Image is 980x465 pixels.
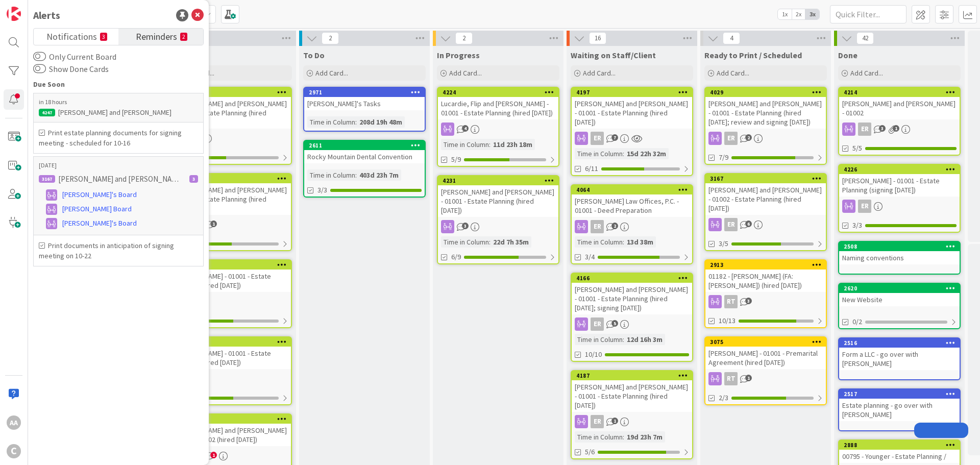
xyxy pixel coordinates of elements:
[438,185,558,217] div: [PERSON_NAME] and [PERSON_NAME] - 01001 - Estate Planning (hired [DATE])
[175,175,291,182] div: 3044
[705,88,826,129] div: 4029[PERSON_NAME] and [PERSON_NAME] - 01001 - Estate Planning (hired [DATE]; review and signing [...
[489,139,491,150] span: :
[850,68,883,78] span: Add Card...
[572,185,692,194] div: 4064
[39,203,198,215] a: [PERSON_NAME] Board
[451,154,461,165] span: 5/9
[705,174,826,183] div: 3167
[724,218,738,231] div: ER
[451,252,461,262] span: 6/9
[438,97,558,119] div: Lucardie, Flip and [PERSON_NAME] - 01001 - Estate Planning (hired [DATE])
[585,349,602,360] span: 10/10
[839,389,960,421] div: 2517Estate planning - go over with [PERSON_NAME]
[852,316,862,327] span: 0/2
[830,5,906,23] input: Quick Filter...
[839,338,960,370] div: 2516Form a LLC - go over with [PERSON_NAME]
[170,88,291,129] div: 4246[PERSON_NAME] and [PERSON_NAME] - 01001 - Estate Planning (hired [DATE])
[58,175,183,184] p: [PERSON_NAME] and [PERSON_NAME] - 01002 - Estate Planning (hired [DATE])
[589,32,606,44] span: 16
[572,380,692,412] div: [PERSON_NAME] and [PERSON_NAME] - 01001 - Estate Planning (hired [DATE])
[585,252,595,262] span: 3/4
[357,169,401,181] div: 403d 23h 7m
[839,174,960,197] div: [PERSON_NAME] - 01001 - Estate Planning (signing [DATE])
[170,347,291,369] div: [PERSON_NAME] - 01001 - Estate Planning (hired [DATE])
[170,174,291,183] div: 3044
[844,285,960,292] div: 2620
[309,142,425,149] div: 2611
[705,88,826,97] div: 4029
[778,9,792,19] span: 1x
[591,317,604,331] div: ER
[322,32,339,44] span: 2
[719,315,736,326] span: 10/13
[583,68,616,78] span: Add Card...
[724,132,738,145] div: ER
[170,218,291,231] div: ER
[455,32,473,44] span: 2
[839,293,960,306] div: New Website
[839,440,960,463] div: 288800795 - Younger - Estate Planning /
[858,123,871,136] div: ER
[893,125,899,132] span: 1
[839,165,960,174] div: 4226
[33,80,204,89] h4: Due Soon
[46,29,97,43] span: Notifications
[100,33,107,41] small: 3
[39,109,55,116] div: 4247
[572,88,692,97] div: 4197
[591,220,604,233] div: ER
[852,143,862,154] span: 5/5
[611,418,618,424] span: 1
[175,261,291,268] div: 4237
[304,141,425,163] div: 2611Rocky Mountain Dental Convention
[175,89,291,96] div: 4246
[572,317,692,331] div: ER
[572,415,692,428] div: ER
[304,141,425,150] div: 2611
[39,217,198,230] a: [PERSON_NAME]'s Board
[575,334,623,345] div: Time in Column
[838,50,857,60] span: Done
[724,372,738,385] div: RT
[724,295,738,308] div: RT
[572,88,692,129] div: 4197[PERSON_NAME] and [PERSON_NAME] - 01001 - Estate Planning (hired [DATE])
[441,236,489,248] div: Time in Column
[575,431,623,443] div: Time in Column
[576,186,692,193] div: 4064
[705,183,826,215] div: [PERSON_NAME] and [PERSON_NAME] - 01002 - Estate Planning (hired [DATE])
[623,148,624,159] span: :
[705,372,826,385] div: RT
[571,50,656,60] span: Waiting on Staff/Client
[792,9,805,19] span: 2x
[839,338,960,348] div: 2516
[62,204,132,214] span: [PERSON_NAME] Board
[357,116,405,128] div: 208d 19h 48m
[438,88,558,119] div: 4224Lucardie, Flip and [PERSON_NAME] - 01001 - Estate Planning (hired [DATE])
[315,68,348,78] span: Add Card...
[307,169,355,181] div: Time in Column
[7,415,21,430] div: AA
[745,298,752,304] span: 3
[839,284,960,293] div: 2620
[39,175,55,183] div: 3167
[839,389,960,399] div: 2517
[170,424,291,446] div: [PERSON_NAME] and [PERSON_NAME] - 01001/01002 (hired [DATE])
[710,89,826,96] div: 4029
[170,174,291,215] div: 3044[PERSON_NAME] and [PERSON_NAME] - 01001 - Estate Planning (hired [DATE])
[705,218,826,231] div: ER
[572,371,692,412] div: 4187[PERSON_NAME] and [PERSON_NAME] - 01001 - Estate Planning (hired [DATE])
[462,125,469,132] span: 4
[39,240,198,261] h6: Print documents in anticipation of signing meeting on 10-22
[852,220,862,231] span: 3/3
[585,163,598,174] span: 6/11
[491,236,531,248] div: 22d 7h 35m
[170,260,291,270] div: 4237
[7,444,21,458] div: C
[624,431,665,443] div: 19d 23h 7m
[33,64,46,74] button: Show Done Cards
[745,221,752,227] span: 6
[705,337,826,347] div: 3075
[839,440,960,450] div: 2888
[705,337,826,369] div: 3075[PERSON_NAME] - 01001 - Premarital Agreement (hired [DATE])
[591,415,604,428] div: ER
